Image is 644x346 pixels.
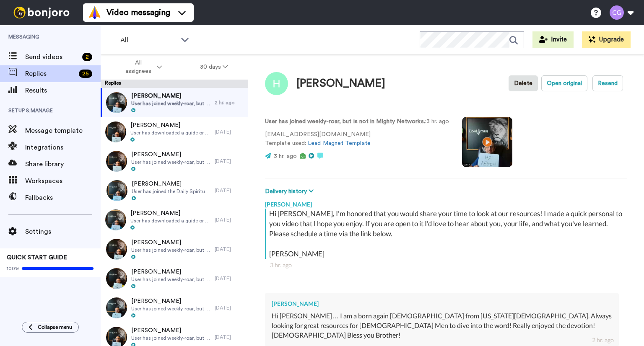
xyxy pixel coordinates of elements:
[272,311,612,340] div: Hi [PERSON_NAME]… I am a born again [DEMOGRAPHIC_DATA] from [US_STATE][DEMOGRAPHIC_DATA]. Always ...
[131,326,210,335] span: [PERSON_NAME]
[265,196,627,209] div: [PERSON_NAME]
[308,140,371,146] a: Lead Magnet Template
[101,80,248,88] div: Replies
[131,238,210,247] span: [PERSON_NAME]
[181,59,247,75] button: 30 days
[25,193,101,203] span: Fallbacks
[82,53,92,61] div: 2
[296,77,385,90] div: [PERSON_NAME]
[541,75,587,91] button: Open original
[105,121,126,142] img: 93730af7-cb1e-4d85-a092-be4b591c04ca-thumb.jpg
[101,235,248,264] a: [PERSON_NAME]User has joined weekly-roar, but is not in Mighty Networks.[DATE]
[274,153,297,159] span: 3 hr. ago
[106,297,127,318] img: 7cf7b35a-a901-428a-ac21-114c6bca9078-thumb.jpg
[215,305,244,311] div: [DATE]
[101,176,248,205] a: [PERSON_NAME]User has joined the Daily Spiritual Kick Off[DATE]
[102,55,181,79] button: All assignees
[131,297,210,305] span: [PERSON_NAME]
[106,268,127,289] img: b5b3f546-fd27-4502-a231-54029f1d9c12-thumb.jpg
[215,129,244,135] div: [DATE]
[270,261,622,269] div: 3 hr. ago
[79,70,92,78] div: 25
[215,217,244,223] div: [DATE]
[25,85,101,96] span: Results
[101,264,248,293] a: [PERSON_NAME]User has joined weekly-roar, but is not in Mighty Networks.[DATE]
[131,92,210,100] span: [PERSON_NAME]
[131,268,210,276] span: [PERSON_NAME]
[25,52,79,62] span: Send videos
[269,209,625,259] div: Hi [PERSON_NAME], I'm honored that you would share your time to look at our resources! I made a q...
[101,293,248,323] a: [PERSON_NAME]User has joined weekly-roar, but is not in Mighty Networks.[DATE]
[131,100,210,107] span: User has joined weekly-roar, but is not in Mighty Networks.
[25,227,101,237] span: Settings
[509,75,538,91] button: Delete
[25,142,101,152] span: Integrations
[106,7,170,18] span: Video messaging
[265,72,288,95] img: Image of Kevin
[131,335,210,341] span: User has joined weekly-roar, but is not in Mighty Networks.
[106,92,127,113] img: 3e43ccb9-0eef-41fe-8ecb-a76ec51672eb-thumb.jpg
[7,255,67,261] span: QUICK START GUIDE
[88,6,101,19] img: vm-color.svg
[22,322,79,333] button: Collapse menu
[132,180,210,188] span: [PERSON_NAME]
[215,158,244,165] div: [DATE]
[532,31,574,48] button: Invite
[106,180,127,201] img: ae31d59b-7989-487f-b9db-f61f650fd8e2-thumb.jpg
[25,69,75,79] span: Replies
[215,99,244,106] div: 2 hr. ago
[131,150,210,159] span: [PERSON_NAME]
[106,239,127,260] img: 17e959a0-baf9-4947-86ac-bb59ab0b8d23-thumb.jpg
[272,300,612,308] div: [PERSON_NAME]
[130,209,210,217] span: [PERSON_NAME]
[215,246,244,253] div: [DATE]
[131,276,210,283] span: User has joined weekly-roar, but is not in Mighty Networks.
[10,7,73,18] img: bj-logo-header-white.svg
[265,187,316,196] button: Delivery history
[592,336,614,344] div: 2 hr. ago
[582,31,631,48] button: Upgrade
[215,187,244,194] div: [DATE]
[25,159,101,169] span: Share library
[101,205,248,235] a: [PERSON_NAME]User has downloaded a guide or filled out a form that is not Weekly Roar, 30 Days or...
[131,247,210,253] span: User has joined weekly-roar, but is not in Mighty Networks.
[130,121,210,129] span: [PERSON_NAME]
[38,324,72,331] span: Collapse menu
[265,130,449,148] p: [EMAIL_ADDRESS][DOMAIN_NAME] Template used:
[592,75,623,91] button: Resend
[101,117,248,147] a: [PERSON_NAME]User has downloaded a guide or filled out a form that is not Weekly Roar, 30 Days or...
[7,265,20,272] span: 100%
[121,59,155,75] span: All assignees
[25,126,101,136] span: Message template
[105,209,126,230] img: 2742ec8c-2e94-430f-8bac-e4c082f1c43b-thumb.jpg
[265,119,425,124] strong: User has joined weekly-roar, but is not in Mighty Networks.
[101,88,248,117] a: [PERSON_NAME]User has joined weekly-roar, but is not in Mighty Networks.2 hr. ago
[215,334,244,341] div: [DATE]
[130,217,210,224] span: User has downloaded a guide or filled out a form that is not Weekly Roar, 30 Days or Assessment, ...
[106,151,127,172] img: 0a4bed3b-cc8f-40b4-8f26-9447b0659536-thumb.jpg
[101,147,248,176] a: [PERSON_NAME]User has joined weekly-roar, but is not in Mighty Networks.[DATE]
[265,117,449,126] p: : 3 hr. ago
[120,35,177,45] span: All
[25,176,101,186] span: Workspaces
[131,305,210,312] span: User has joined weekly-roar, but is not in Mighty Networks.
[131,159,210,165] span: User has joined weekly-roar, but is not in Mighty Networks.
[130,129,210,136] span: User has downloaded a guide or filled out a form that is not Weekly Roar, 30 Days or Assessment, ...
[215,275,244,282] div: [DATE]
[132,188,210,195] span: User has joined the Daily Spiritual Kick Off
